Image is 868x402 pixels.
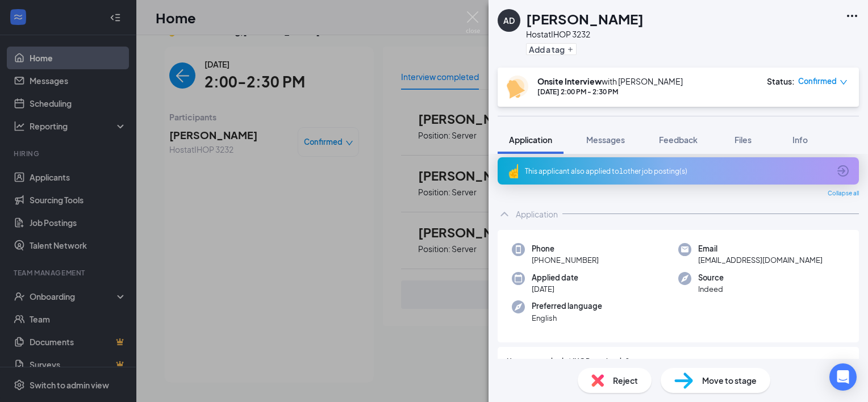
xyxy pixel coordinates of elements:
button: PlusAdd a tag [526,43,577,55]
span: Move to stage [702,374,757,387]
span: [PHONE_NUMBER] [532,254,599,266]
span: Info [792,135,808,145]
span: Feedback [659,135,698,145]
svg: ChevronUp [498,207,511,221]
span: Preferred language [532,300,602,312]
svg: Plus [567,46,574,53]
span: Messages [586,135,625,145]
span: down [840,78,848,86]
span: Applied date [532,272,578,283]
span: Email [698,243,823,254]
span: Source [698,272,724,283]
span: Reject [613,374,638,387]
svg: Ellipses [845,9,859,23]
span: Indeed [698,283,724,295]
span: Have you worked at IHOP previously? [507,356,629,367]
div: [DATE] 2:00 PM - 2:30 PM [537,87,683,97]
div: This applicant also applied to 1 other job posting(s) [525,166,829,176]
span: Application [509,135,552,145]
span: English [532,312,602,324]
div: Host at IHOP 3232 [526,28,644,40]
div: Application [516,208,558,220]
svg: ArrowCircle [836,164,850,178]
span: Confirmed [798,76,837,87]
div: AD [503,15,515,26]
span: Files [735,135,752,145]
span: [DATE] [532,283,578,295]
div: Open Intercom Messenger [829,363,857,391]
span: Phone [532,243,599,254]
div: with [PERSON_NAME] [537,76,683,87]
h1: [PERSON_NAME] [526,9,644,28]
span: [EMAIL_ADDRESS][DOMAIN_NAME] [698,254,823,266]
b: Onsite Interview [537,76,602,86]
div: Status : [767,76,795,87]
span: Collapse all [828,189,859,198]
